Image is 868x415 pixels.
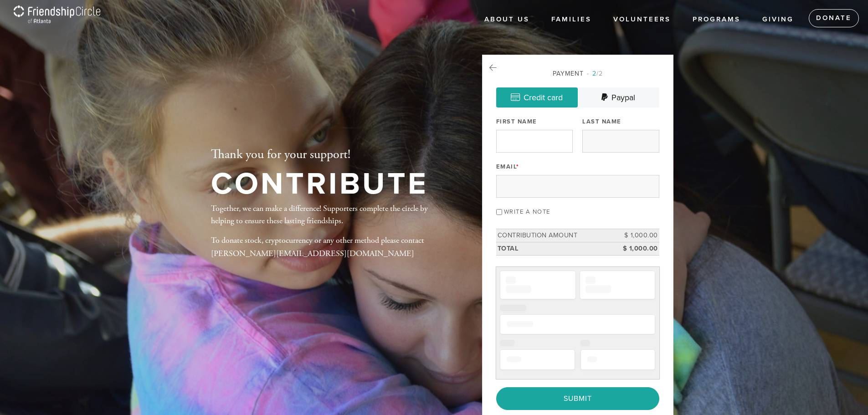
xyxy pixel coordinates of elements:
[478,11,536,28] a: About Us
[211,202,452,268] div: Together, we can make a difference! Supporters complete the circle by helping to ensure these las...
[496,242,618,255] td: Total
[755,11,801,28] a: Giving
[809,9,859,27] a: Donate
[211,234,452,261] p: To donate stock, cryptocurrency or any other method please contact [PERSON_NAME][EMAIL_ADDRESS][D...
[578,87,659,108] a: Paypal
[618,229,659,242] td: $ 1,000.00
[496,118,537,126] label: First Name
[496,163,519,171] label: Email
[496,387,659,410] input: Submit
[211,147,428,163] h2: Thank you for your support!
[516,163,519,170] span: This field is required.
[496,87,578,108] a: Credit card
[211,169,428,199] h1: Contribute
[544,11,598,28] a: Families
[496,69,659,78] div: Payment
[496,229,618,242] td: Contribution Amount
[582,118,621,126] label: Last Name
[14,5,100,31] img: Wordmark%20Atlanta%20PNG%20white.png
[587,70,603,77] span: /2
[606,11,678,28] a: Volunteers
[618,242,659,255] td: $ 1,000.00
[504,208,550,215] label: Write a note
[686,11,747,28] a: Programs
[592,70,596,77] span: 2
